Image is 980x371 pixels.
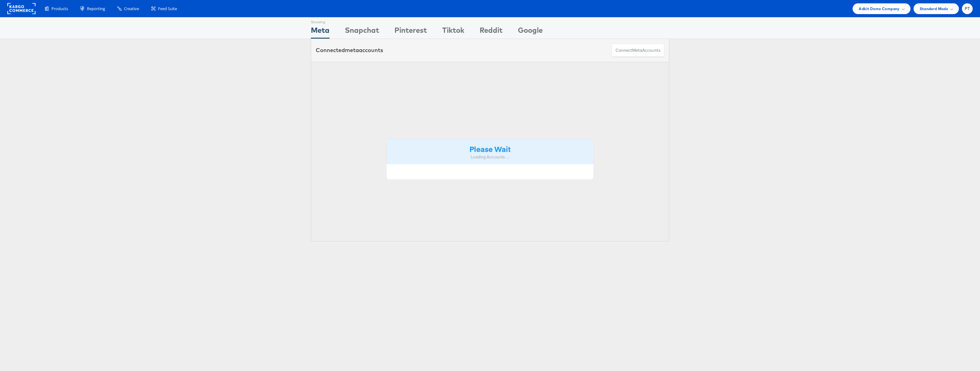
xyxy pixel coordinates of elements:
div: Connected accounts [316,46,383,54]
div: Showing [311,17,330,25]
span: Feed Suite [158,6,177,12]
div: Snapchat [345,25,379,39]
div: Google [518,25,543,39]
span: Standard Mode [920,6,948,12]
div: Tiktok [442,25,464,39]
div: Pinterest [394,25,427,39]
div: Loading Accounts .... [391,154,589,160]
span: Reporting [87,6,105,12]
span: meta [345,47,359,54]
div: Meta [311,25,330,39]
span: Products [51,6,68,12]
button: ConnectmetaAccounts [612,44,664,57]
span: Adkit Demo Company [859,6,899,12]
span: Creative [124,6,139,12]
span: PT [965,7,970,11]
div: Reddit [480,25,503,39]
strong: Please Wait [469,144,511,154]
span: meta [632,47,642,53]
